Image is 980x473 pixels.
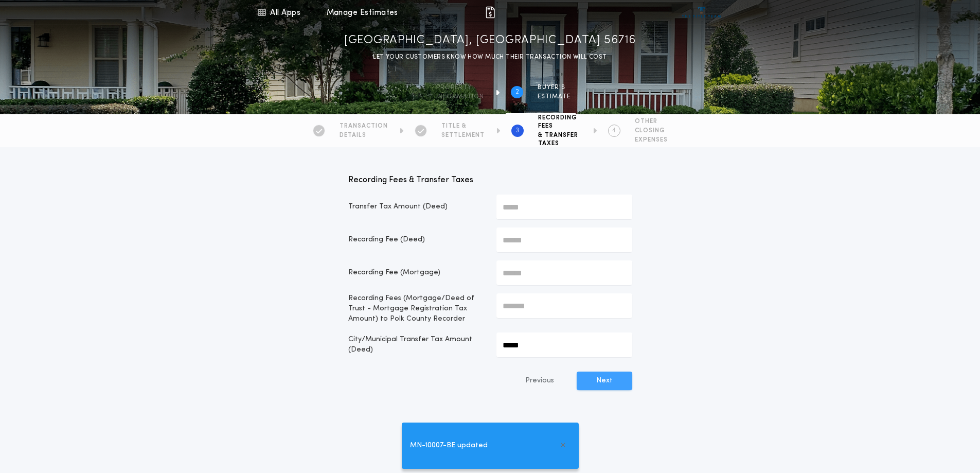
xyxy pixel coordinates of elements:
p: City/Municipal Transfer Tax Amount (Deed) [348,335,484,355]
p: Transfer Tax Amount (Deed) [348,202,484,212]
p: Recording Fees (Mortgage/Deed of Trust - Mortgage Registration Tax Amount) to Polk County Recorder [348,293,484,324]
button: Previous [505,372,575,390]
span: TRANSACTION [340,122,388,130]
p: Recording Fee (Mortgage) [348,268,484,278]
span: ESTIMATE [538,93,571,101]
span: CLOSING [635,127,668,135]
img: img [484,6,496,19]
span: TITLE & [441,122,485,130]
span: information [436,93,484,101]
span: & TRANSFER TAXES [538,131,581,148]
h2: 3 [515,127,519,135]
span: DETAILS [340,131,388,139]
span: MN-10007-BE updated [410,440,488,451]
h1: [GEOGRAPHIC_DATA], [GEOGRAPHIC_DATA] 56716 [344,32,636,49]
span: EXPENSES [635,136,668,144]
h2: 4 [612,127,616,135]
span: OTHER [635,117,668,126]
p: Recording Fees & Transfer Taxes [348,174,632,186]
h2: 2 [515,88,519,96]
span: SETTLEMENT [441,131,485,139]
span: Property [436,83,484,92]
p: Recording Fee (Deed) [348,235,484,245]
img: vs-icon [682,7,721,17]
button: Next [577,372,632,390]
p: LET YOUR CUSTOMERS KNOW HOW MUCH THEIR TRANSACTION WILL COST [373,52,607,62]
span: BUYER'S [538,83,571,92]
span: RECORDING FEES [538,114,581,130]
